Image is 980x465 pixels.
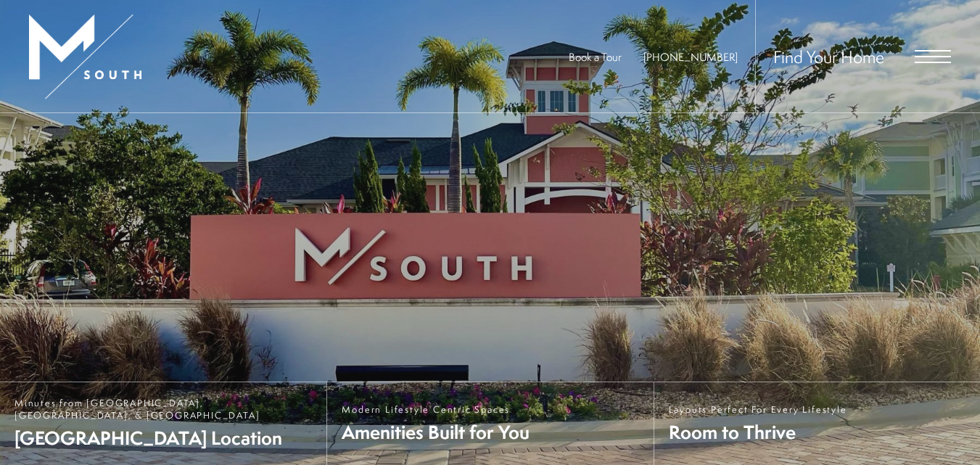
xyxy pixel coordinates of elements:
[773,45,884,68] a: Find Your Home
[15,425,312,450] span: [GEOGRAPHIC_DATA] Location
[569,49,622,65] a: Book a Tour
[643,49,738,65] span: [PHONE_NUMBER]
[643,49,738,65] a: Call Us at 813-570-8014
[29,15,141,99] img: MSouth
[915,50,951,63] button: Open Menu
[15,397,312,421] span: Minutes from [GEOGRAPHIC_DATA], [GEOGRAPHIC_DATA], & [GEOGRAPHIC_DATA]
